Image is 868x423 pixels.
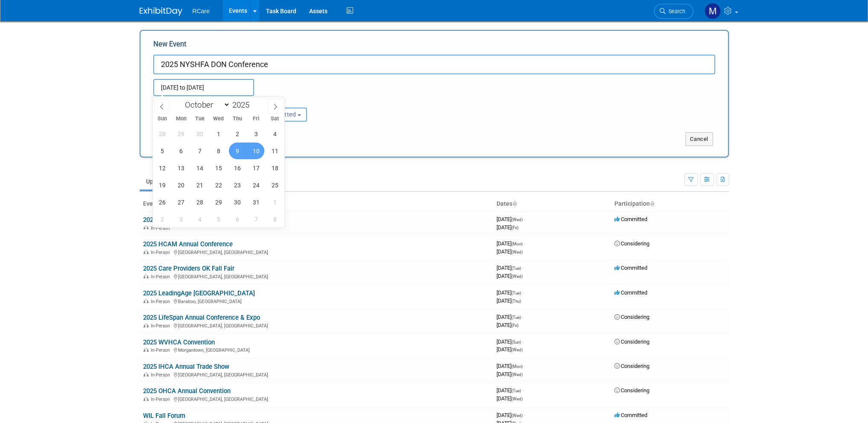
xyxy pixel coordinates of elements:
span: [DATE] [497,224,518,230]
span: Sat [266,116,284,122]
span: In-Person [151,323,172,329]
span: - [524,363,525,369]
span: October 30, 2025 [229,194,245,210]
span: October 25, 2025 [266,177,283,193]
span: Fri [247,116,266,122]
span: October 8, 2025 [210,143,227,159]
span: November 5, 2025 [210,211,227,228]
input: Name of Trade Show / Conference [153,55,715,74]
span: September 30, 2025 [191,125,208,142]
span: Considering [614,240,649,247]
span: - [524,412,525,418]
span: November 7, 2025 [248,211,264,228]
a: 2025 Care Providers OK Fall Fair [143,265,234,272]
span: - [522,289,523,296]
span: October 26, 2025 [154,194,170,210]
a: Upcoming32 [140,173,190,190]
span: (Mon) [511,364,523,369]
a: WIL Fall Forum [143,412,185,420]
span: Considering [614,387,649,394]
span: - [522,387,523,394]
img: In-Person Event [143,250,149,254]
span: - [522,314,523,320]
span: Considering [614,314,649,320]
span: October 3, 2025 [248,125,264,142]
span: [DATE] [497,346,523,353]
span: October 13, 2025 [172,160,189,176]
span: November 6, 2025 [229,211,245,228]
span: October 27, 2025 [172,194,189,210]
th: Participation [611,197,729,211]
div: [GEOGRAPHIC_DATA], [GEOGRAPHIC_DATA] [143,395,490,402]
span: In-Person [151,372,172,378]
span: [DATE] [497,289,523,296]
span: October 10, 2025 [248,143,264,159]
th: Dates [493,197,611,211]
span: (Wed) [511,397,523,401]
span: October 16, 2025 [229,160,245,176]
span: November 1, 2025 [266,194,283,210]
img: In-Person Event [143,372,149,376]
a: 2025 LifeSpan Annual Conference & Expo [143,314,260,321]
span: [DATE] [497,265,523,271]
div: [GEOGRAPHIC_DATA], [GEOGRAPHIC_DATA] [143,371,490,378]
div: Baraboo, [GEOGRAPHIC_DATA] [143,298,490,304]
span: Tue [190,116,209,122]
label: New Event [153,39,187,53]
span: (Sun) [511,340,521,344]
img: In-Person Event [143,299,149,303]
input: Start Date - End Date [153,79,254,96]
span: In-Person [151,397,172,402]
span: October 24, 2025 [248,177,264,193]
span: (Wed) [511,217,523,222]
span: November 4, 2025 [191,211,208,228]
span: In-Person [151,250,172,255]
span: [DATE] [497,314,523,320]
span: October 28, 2025 [191,194,208,210]
span: (Wed) [511,372,523,377]
span: October 7, 2025 [191,143,208,159]
input: Year [230,100,256,110]
span: October 15, 2025 [210,160,227,176]
span: (Wed) [511,250,523,254]
span: October 22, 2025 [210,177,227,193]
span: October 21, 2025 [191,177,208,193]
span: October 11, 2025 [266,143,283,159]
span: [DATE] [497,248,523,255]
span: Committed [614,412,647,418]
span: (Wed) [511,347,523,352]
span: Considering [614,338,649,345]
span: (Mon) [511,242,523,246]
a: 2025 IHCA Annual Trade Show [143,363,229,370]
a: 2025 WVHCA Convention [143,338,215,346]
span: Sun [153,116,172,122]
span: [DATE] [497,387,523,394]
span: October 14, 2025 [191,160,208,176]
a: 2025 PHCA [143,216,176,224]
span: October 19, 2025 [154,177,170,193]
span: October 1, 2025 [210,125,227,142]
span: RCare [193,8,210,15]
span: September 28, 2025 [154,125,170,142]
span: Committed [614,216,647,222]
span: October 9, 2025 [229,143,245,159]
img: In-Person Event [143,397,149,401]
span: (Thu) [511,299,521,303]
span: October 31, 2025 [248,194,264,210]
img: In-Person Event [143,225,149,230]
span: [DATE] [497,338,523,345]
span: (Fri) [511,225,518,230]
span: (Tue) [511,266,521,271]
span: November 3, 2025 [172,211,189,228]
a: Sort by Participation Type [650,200,654,207]
span: October 18, 2025 [266,160,283,176]
img: In-Person Event [143,323,149,327]
span: October 20, 2025 [172,177,189,193]
span: - [522,338,523,345]
span: (Wed) [511,413,523,418]
span: October 12, 2025 [154,160,170,176]
span: October 6, 2025 [172,143,189,159]
span: October 23, 2025 [229,177,245,193]
span: October 5, 2025 [154,143,170,159]
div: [GEOGRAPHIC_DATA], [GEOGRAPHIC_DATA] [143,248,490,255]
